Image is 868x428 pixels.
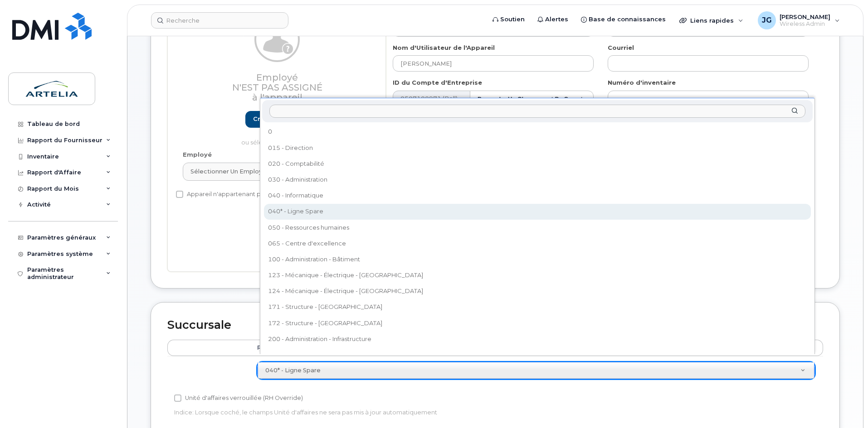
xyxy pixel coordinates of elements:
div: 065 - Centre d'excellence [265,236,810,250]
div: 100 - Administration - Bâtiment [265,252,810,266]
div: 123 - Mécanique - Électrique - [GEOGRAPHIC_DATA] [265,268,810,282]
div: 215 - Arpentage – Acquisition de données [265,348,810,362]
div: 200 - Administration - Infrastructure [265,332,810,346]
div: 124 - Mécanique - Électrique - [GEOGRAPHIC_DATA] [265,284,810,298]
div: 015 - Direction [265,141,810,155]
div: 171 - Structure - [GEOGRAPHIC_DATA] [265,300,810,314]
div: 040 - Informatique [265,188,810,202]
div: 040* - Ligne Spare [265,205,810,219]
div: 0 [265,125,810,139]
div: 050 - Ressources humaines [265,221,810,235]
div: 172 - Structure - [GEOGRAPHIC_DATA] [265,316,810,330]
div: 020 - Comptabilité [265,157,810,171]
div: 030 - Administration [265,173,810,187]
